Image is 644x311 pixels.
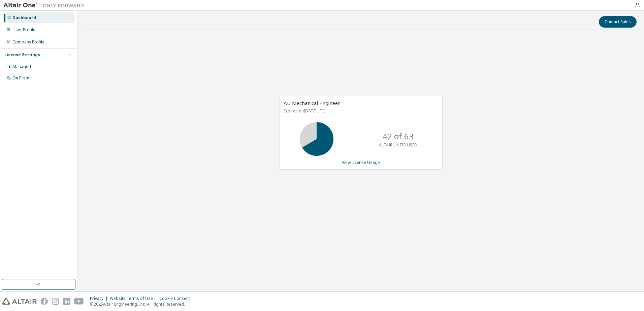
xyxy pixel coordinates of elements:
div: User Profile [12,27,35,33]
span: AU Mechanical Engineer [284,100,340,106]
div: Cookie Consent [159,296,194,301]
a: View License Usage [342,160,380,165]
div: Company Profile [12,39,44,45]
img: linkedin.svg [63,298,70,305]
img: instagram.svg [52,298,59,305]
img: altair_logo.svg [2,298,37,305]
div: Website Terms of Use [110,296,159,301]
div: On Prem [12,75,29,81]
p: © 2025 Altair Engineering, Inc. All Rights Reserved. [90,301,194,307]
img: Altair One [3,2,88,9]
p: 42 of 63 [383,131,414,142]
img: youtube.svg [74,298,84,305]
p: Expires on [DATE] UTC [284,108,437,114]
div: Dashboard [12,15,36,21]
button: Contact Sales [599,16,637,28]
img: facebook.svg [41,298,48,305]
div: License Settings [4,52,40,58]
p: ALTAIR UNITS USED [379,142,417,148]
div: Managed [12,64,31,69]
div: Privacy [90,296,110,301]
